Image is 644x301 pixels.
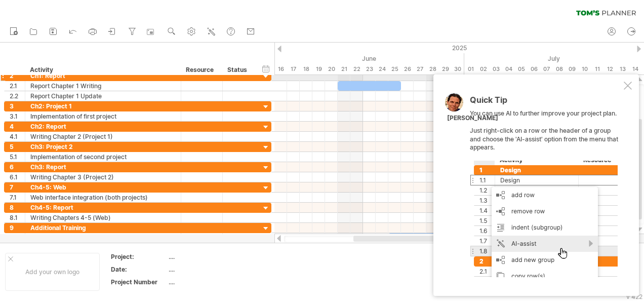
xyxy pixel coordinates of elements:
[30,81,176,91] div: Report Chapter 1 Writing
[30,223,176,233] div: Additional Training
[490,64,502,74] div: Thursday, 3 July 2025
[477,64,490,74] div: Wednesday, 2 July 2025
[30,152,176,162] div: Implementation of second project
[287,64,300,74] div: Tuesday, 17 June 2025
[30,182,176,192] div: Ch4-5: Web
[515,64,528,74] div: Saturday, 5 July 2025
[30,91,176,101] div: Report Chapter 1 Update
[274,64,287,74] div: Monday, 16 June 2025
[30,213,176,222] div: Writing Chapters 4-5 (Web)
[553,64,566,74] div: Tuesday, 8 July 2025
[30,203,176,212] div: Ch4-5: Report
[578,64,591,74] div: Thursday, 10 July 2025
[452,64,464,74] div: Monday, 30 June 2025
[111,278,167,286] div: Project Number
[10,182,25,192] div: 7
[10,101,25,111] div: 3
[566,64,578,74] div: Wednesday, 9 July 2025
[338,64,350,74] div: Saturday, 21 June 2025
[426,64,439,74] div: Saturday, 28 June 2025
[626,293,642,300] div: v 422
[439,64,452,74] div: Sunday, 29 June 2025
[376,64,388,74] div: Tuesday, 24 June 2025
[363,64,376,74] div: Monday, 23 June 2025
[85,53,464,64] div: June 2025
[186,65,217,75] div: Resource
[5,253,100,291] div: Add your own logo
[325,64,338,74] div: Friday, 20 June 2025
[10,203,25,212] div: 8
[169,265,254,274] div: ....
[629,64,641,74] div: Monday, 14 July 2025
[470,96,622,277] div: You can use AI to further improve your project plan. Just right-click on a row or the header of a...
[350,64,363,74] div: Sunday, 22 June 2025
[30,101,176,111] div: Ch2: Project 1
[10,81,25,91] div: 2.1
[10,142,25,152] div: 5
[10,71,25,81] div: 2
[10,213,25,222] div: 8.1
[169,278,254,286] div: ....
[10,111,25,121] div: 3.1
[30,233,176,243] div: AI, Deep Learning, Data Engineering Certifications
[111,252,167,261] div: Project:
[464,64,477,74] div: Tuesday, 1 July 2025
[10,152,25,162] div: 5.1
[540,64,553,74] div: Monday, 7 July 2025
[388,64,401,74] div: Wednesday, 25 June 2025
[502,64,515,74] div: Friday, 4 July 2025
[591,64,603,74] div: Friday, 11 July 2025
[10,162,25,172] div: 6
[30,122,176,131] div: Ch2: Report
[30,65,175,75] div: Activity
[528,64,540,74] div: Sunday, 6 July 2025
[169,252,254,261] div: ....
[10,122,25,131] div: 4
[447,114,498,123] div: [PERSON_NAME]
[111,265,167,274] div: Date:
[227,65,250,75] div: Status
[30,142,176,152] div: Ch3: Project 2
[30,132,176,141] div: Writing Chapter 2 (Project 1)
[10,233,25,243] div: 9.1
[10,172,25,182] div: 6.1
[10,132,25,141] div: 4.1
[10,193,25,202] div: 7.1
[30,172,176,182] div: Writing Chapter 3 (Project 2)
[470,96,622,109] div: Quick Tip
[30,162,176,172] div: Ch3: Report
[30,111,176,121] div: Implementation of first project
[10,91,25,101] div: 2.2
[30,71,176,81] div: Ch1: Report
[300,64,312,74] div: Wednesday, 18 June 2025
[312,64,325,74] div: Thursday, 19 June 2025
[603,64,616,74] div: Saturday, 12 July 2025
[401,64,414,74] div: Thursday, 26 June 2025
[616,64,629,74] div: Sunday, 13 July 2025
[414,64,426,74] div: Friday, 27 June 2025
[10,223,25,233] div: 9
[30,193,176,202] div: Web interface integration (both projects)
